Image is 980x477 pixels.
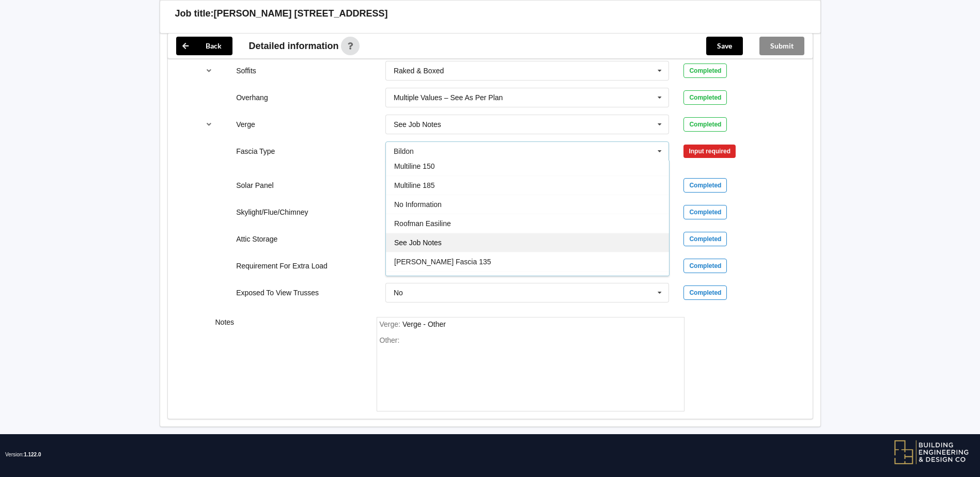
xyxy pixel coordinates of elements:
label: Fascia Type [236,147,275,155]
div: Raked & Boxed [394,67,444,74]
button: Save [706,37,743,55]
div: Completed [683,232,727,246]
h3: Job title: [175,8,214,20]
span: Verge : [380,320,402,328]
div: Notes [208,317,369,412]
span: Detailed information [249,41,339,51]
div: Completed [683,178,727,193]
div: Verge [402,320,446,328]
span: Multiline 185 [394,181,435,189]
img: BEDC logo [894,439,970,465]
button: reference-toggle [199,115,219,134]
span: Roofman Easiline [394,219,451,228]
div: Completed [683,63,727,78]
label: Verge [236,120,255,129]
label: Requirement For Extra Load [236,262,328,270]
span: Version: [5,434,41,475]
div: Completed [683,205,727,219]
button: reference-toggle [199,61,219,80]
button: Back [176,37,232,55]
div: Completed [683,90,727,105]
h3: [PERSON_NAME] [STREET_ADDRESS] [214,8,388,20]
div: Multiple Values – See As Per Plan [394,94,503,101]
span: Other: [380,336,400,344]
span: Multiline 150 [394,162,435,170]
span: No Information [394,200,442,209]
label: Attic Storage [236,235,277,243]
form: notes-field [377,317,685,412]
div: Input required [683,145,736,158]
div: No [394,289,403,296]
span: See Job Notes [394,239,442,247]
div: Completed [683,259,727,273]
label: Overhang [236,93,268,102]
div: Completed [683,285,727,300]
div: See Job Notes [394,121,441,128]
label: Soffits [236,67,256,75]
span: 1.122.0 [24,452,41,457]
label: Exposed To View Trusses [236,289,319,297]
div: Completed [683,117,727,132]
label: Skylight/Flue/Chimney [236,208,308,216]
span: [PERSON_NAME] Fascia 135 [394,258,491,266]
label: Solar Panel [236,181,273,189]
